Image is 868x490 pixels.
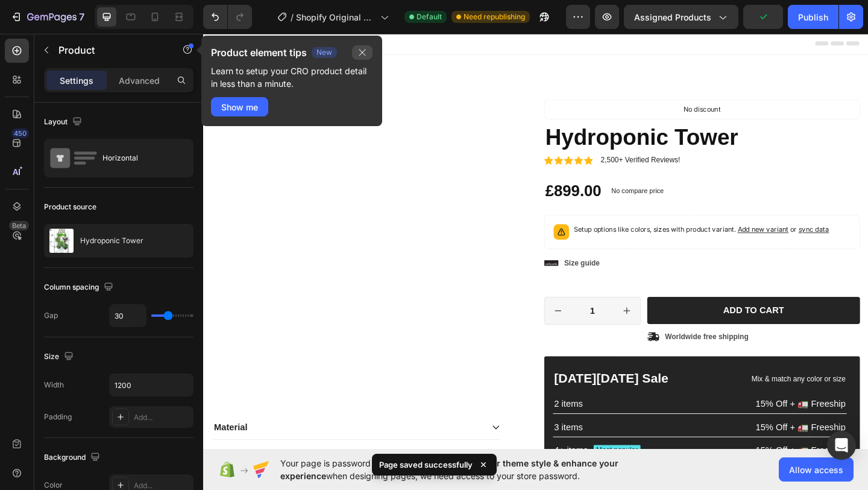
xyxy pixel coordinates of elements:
p: 15% Off + 🚛 Freeship [544,424,699,436]
span: Add new variant [581,210,637,219]
span: Allow access [789,463,843,476]
button: increment [446,288,475,317]
p: Advanced [119,74,160,87]
p: 15% Off + 🚛 Freeship [544,449,699,462]
div: Gap [44,310,58,321]
div: Column spacing [44,279,116,296]
span: or [637,210,681,219]
p: Hydroponic Tower [80,237,143,245]
p: No discount [523,78,563,89]
span: sync data [647,210,681,219]
p: Settings [60,74,93,87]
p: 3 items [382,424,536,436]
p: 15% Off + 🚛 Freeship [544,398,699,411]
button: Allow access [779,457,854,482]
div: Add to cart [565,296,632,309]
div: Size [44,349,76,365]
button: decrement [371,288,400,317]
div: Add... [134,412,190,423]
input: Auto [110,305,146,326]
input: Auto [110,374,193,396]
p: Setup options like colors, sizes with product variant. [403,209,681,221]
div: £899.00 [371,161,434,185]
span: Default [417,11,442,22]
iframe: Design area [203,32,868,450]
div: Padding [44,412,72,422]
div: Open Intercom Messenger [827,431,856,460]
div: Horizontal [102,144,176,172]
p: Most popular [427,450,473,460]
p: Product [58,43,161,57]
p: 2,500+ Verified Reviews! [432,135,518,145]
span: Shopify Original Product Template [296,11,376,24]
p: No compare price [444,169,501,176]
p: Page saved successfully [379,459,473,471]
div: Undo/Redo [203,5,252,29]
p: [DATE][DATE] Sale [382,368,536,386]
h1: Hydroponic Tower [371,97,714,131]
div: Layout [44,114,84,130]
span: Assigned Products [634,11,711,24]
p: 7 [79,10,84,24]
div: Product source [44,202,96,212]
span: / [291,11,294,24]
button: 7 [5,5,90,29]
div: Width [44,380,64,390]
span: Need republishing [464,11,525,22]
div: Beta [9,221,29,231]
input: quantity [400,288,446,317]
img: product feature img [49,229,74,253]
p: 4+ items [382,449,418,462]
div: Background [44,450,102,466]
p: Mix & match any color or size [544,372,699,383]
div: 450 [11,129,29,138]
button: Assigned Products [624,5,738,29]
button: Add to cart [483,288,714,317]
p: 2 items [382,398,536,411]
p: Worldwide free shipping [502,326,593,337]
div: Publish [798,11,828,24]
span: Your page is password protected. To when designing pages, we need access to your store password. [280,457,665,482]
p: Material [11,424,48,436]
button: Publish [788,5,838,29]
p: Size guide [392,246,431,256]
